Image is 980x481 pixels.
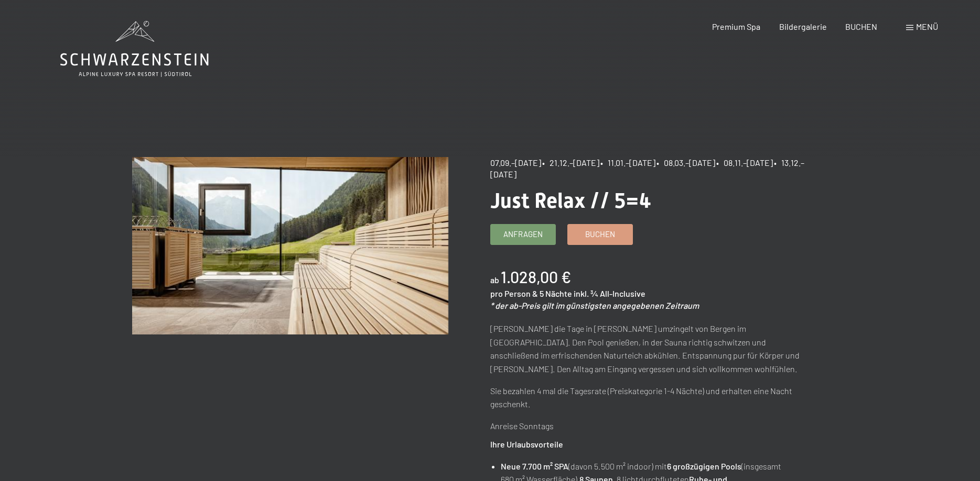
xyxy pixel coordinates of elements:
strong: 6 großzügigen Pools [667,461,741,471]
span: • 08.03.–[DATE] [656,158,715,167]
span: pro Person & [490,288,538,298]
b: 1.028,00 € [501,267,571,286]
strong: Ihre Urlaubsvorteile [490,439,563,449]
span: Menü [916,21,938,31]
span: Buchen [585,229,615,240]
em: * der ab-Preis gilt im günstigsten angegebenen Zeitraum [490,300,699,310]
p: Anreise Sonntags [490,419,806,433]
strong: Neue 7.700 m² SPA [501,461,568,471]
span: Just Relax // 5=4 [490,188,651,213]
span: • 08.11.–[DATE] [716,158,773,167]
a: Anfragen [491,225,555,244]
img: Just Relax // 5=4 [132,157,448,334]
a: Buchen [568,225,632,244]
a: Bildergalerie [779,21,827,31]
span: 5 Nächte [540,288,572,298]
span: • 21.12.–[DATE] [542,158,599,167]
span: 07.09.–[DATE] [490,158,541,167]
span: inkl. ¾ All-Inclusive [574,288,645,298]
a: BUCHEN [845,21,877,31]
span: Anfragen [503,229,543,240]
span: ab [490,275,499,285]
p: [PERSON_NAME] die Tage in [PERSON_NAME] umzingelt von Bergen im [GEOGRAPHIC_DATA]. Den Pool genie... [490,322,806,375]
a: Premium Spa [712,21,760,31]
span: • 11.01.–[DATE] [600,158,655,167]
p: Sie bezahlen 4 mal die Tagesrate (Preiskategorie 1-4 Nächte) und erhalten eine Nacht geschenkt. [490,384,806,411]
